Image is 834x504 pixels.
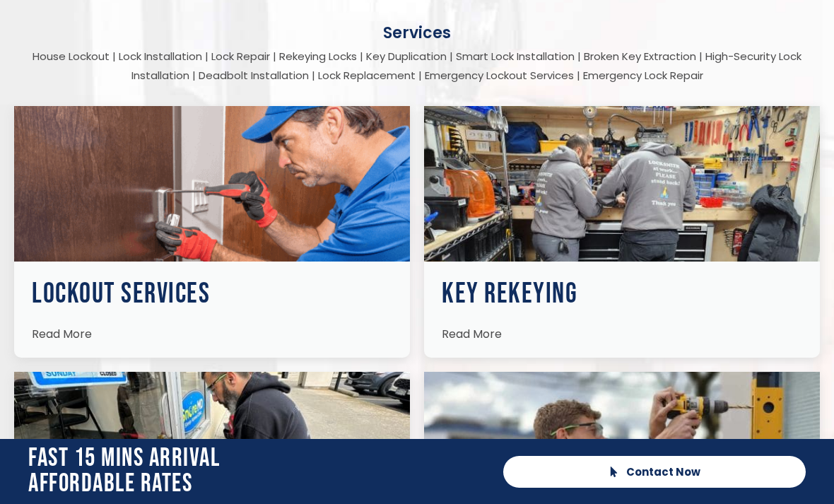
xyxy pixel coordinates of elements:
span: Read More [32,326,92,342]
h2: Fast 15 Mins Arrival affordable rates [28,446,489,497]
img: Proximity Locksmiths 14 [14,106,410,262]
h3: Lockout Services [32,280,392,308]
div: Services [7,23,827,42]
p: House Lockout | Lock Installation | Lock Repair | Rekeying Locks | Key Duplication | Smart Lock I... [7,47,827,85]
h3: Key Rekeying [442,280,802,308]
img: Proximity Locksmiths 15 [424,106,820,262]
a: Contact Now [503,456,806,488]
span: Read More [442,326,502,342]
span: Contact Now [626,467,700,477]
